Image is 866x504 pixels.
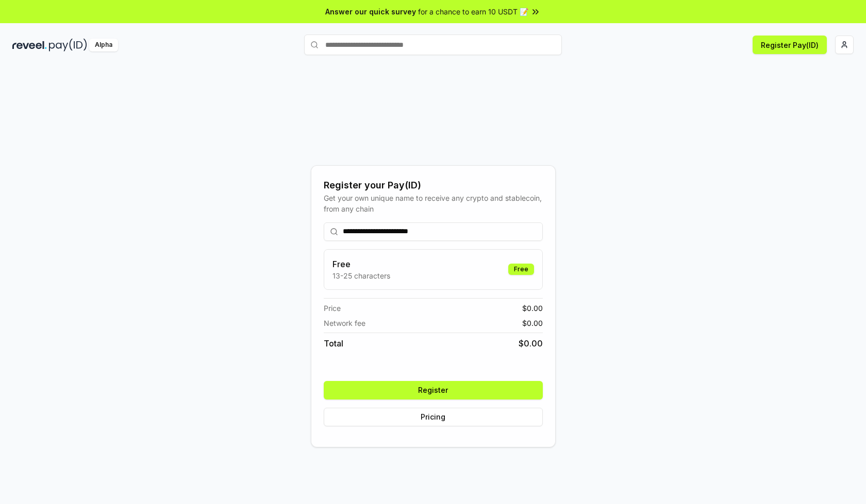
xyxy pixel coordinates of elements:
p: 13-25 characters [332,270,390,281]
span: Network fee [324,318,365,328]
h3: Free [332,258,390,270]
div: Free [508,264,534,275]
button: Register Pay(ID) [753,36,827,54]
button: Pricing [324,408,543,426]
img: pay_id [49,39,87,51]
div: Alpha [89,39,118,51]
span: $ 0.00 [522,318,543,328]
div: Get your own unique name to receive any crypto and stablecoin, from any chain [324,193,543,214]
span: $ 0.00 [519,337,543,350]
span: Answer our quick survey [325,6,416,17]
span: for a chance to earn 10 USDT 📝 [418,6,528,17]
span: Total [324,337,343,350]
span: Price [324,303,341,314]
span: $ 0.00 [522,303,543,314]
img: reveel_dark [12,39,47,51]
button: Register [324,381,543,399]
div: Register your Pay(ID) [324,178,543,193]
